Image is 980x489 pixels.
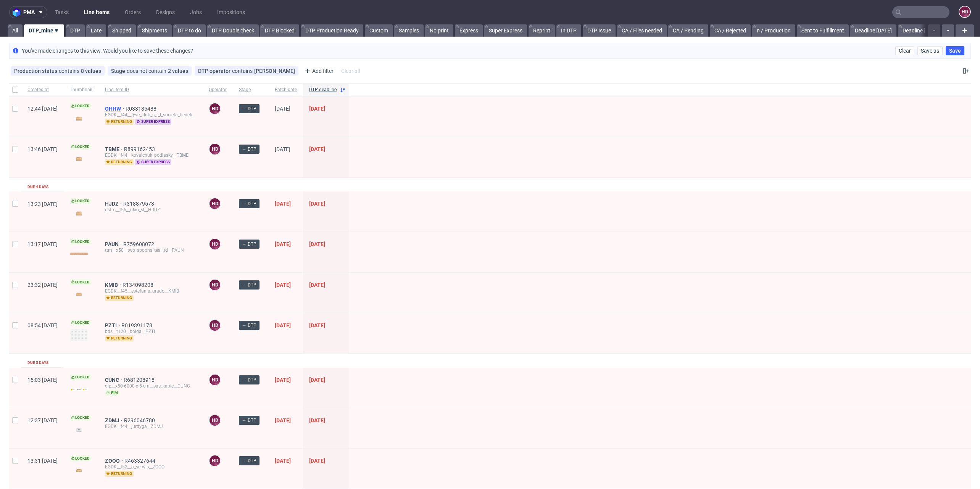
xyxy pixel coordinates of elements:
[9,6,47,18] button: pma
[210,455,220,466] figcaption: HD
[895,46,914,55] button: Clear
[105,112,197,118] div: EGDK__f44__fyve_club_s_r_l_societa_benefit__OHHW
[309,377,325,383] span: [DATE]
[105,295,134,301] span: returning
[301,24,363,37] a: DTP Production Ready
[135,119,171,125] span: super express
[27,184,48,190] div: Due 4 days
[123,201,156,207] span: R318879573
[121,322,154,328] a: R019391178
[70,198,91,204] span: Locked
[27,322,58,328] span: 08:54 [DATE]
[126,106,158,112] span: R033185488
[275,241,291,247] span: [DATE]
[105,377,124,383] a: CUNC
[275,87,297,93] span: Batch date
[105,471,134,477] span: returning
[66,24,85,37] a: DTP
[275,458,291,464] span: [DATE]
[105,335,134,341] span: returning
[484,24,527,37] a: Super Express
[275,146,290,152] span: [DATE]
[309,322,325,328] span: [DATE]
[583,24,616,37] a: DTP Issue
[27,458,58,464] span: 13:31 [DATE]
[556,24,581,37] a: In DTP
[173,24,206,37] a: DTP to do
[124,417,156,423] a: R296046780
[275,106,290,112] span: [DATE]
[8,24,23,37] a: All
[86,24,106,37] a: Late
[921,48,939,53] span: Save as
[70,87,93,93] span: Thumbnail
[105,328,197,335] div: bds__t120__bolda__PZTI
[668,24,708,37] a: CA / Pending
[123,241,156,247] span: R759608072
[105,152,197,158] div: EGDK__f44__kovalchuk_podlasky__TBME
[309,106,325,112] span: [DATE]
[309,417,325,423] span: [DATE]
[105,241,123,247] a: PAUN
[27,241,58,247] span: 13:17 [DATE]
[309,146,325,152] span: [DATE]
[254,68,295,74] div: [PERSON_NAME]
[275,417,291,423] span: [DATE]
[70,415,91,421] span: Locked
[70,253,88,255] img: version_two_editor_design
[260,24,299,37] a: DTP Blocked
[105,383,197,389] div: dlp__x50-6000-x-5-cm__sas_kapie__CUNC
[124,377,156,383] a: R681208918
[137,24,172,37] a: Shipments
[242,241,256,248] span: → DTP
[105,423,197,429] div: EGDK__f44__jurdyga__ZDMJ
[108,24,136,37] a: Shipped
[70,279,91,285] span: Locked
[27,87,58,93] span: Created at
[13,8,23,17] img: logo
[275,282,291,288] span: [DATE]
[309,458,325,464] span: [DATE]
[127,68,168,74] span: does not contain
[14,68,59,74] span: Production status
[210,103,220,114] figcaption: HD
[309,241,325,247] span: [DATE]
[207,24,259,37] a: DTP Double check
[710,24,751,37] a: CA / Rejected
[185,6,206,18] a: Jobs
[70,144,91,150] span: Locked
[198,68,232,74] span: DTP operator
[105,247,197,253] div: ttm__x50__two_spoons_tea_ltd__PAUN
[232,68,254,74] span: contains
[105,146,124,152] span: TBME
[210,144,220,154] figcaption: HD
[752,24,795,37] a: n / Production
[120,6,145,18] a: Orders
[168,68,188,74] div: 2 values
[70,103,91,109] span: Locked
[70,289,88,299] img: version_two_editor_design.png
[70,113,88,124] img: version_two_editor_design
[617,24,667,37] a: CA / Files needed
[242,322,256,329] span: → DTP
[105,159,134,165] span: returning
[309,282,325,288] span: [DATE]
[242,200,256,207] span: → DTP
[70,154,88,164] img: version_two_editor_design
[105,458,124,464] a: ZOOO
[899,48,911,53] span: Clear
[27,106,58,112] span: 12:44 [DATE]
[24,24,64,37] a: DTP_mine
[105,288,197,294] div: EGDK__f45__estefania_grado__KMIB
[23,10,35,15] span: pma
[70,388,88,391] img: version_two_editor_design.png
[898,24,944,37] a: Deadline [DATE]
[105,322,121,328] a: PZTI
[309,87,337,93] span: DTP deadline
[105,417,124,423] a: ZDMJ
[105,201,123,207] a: HJDZ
